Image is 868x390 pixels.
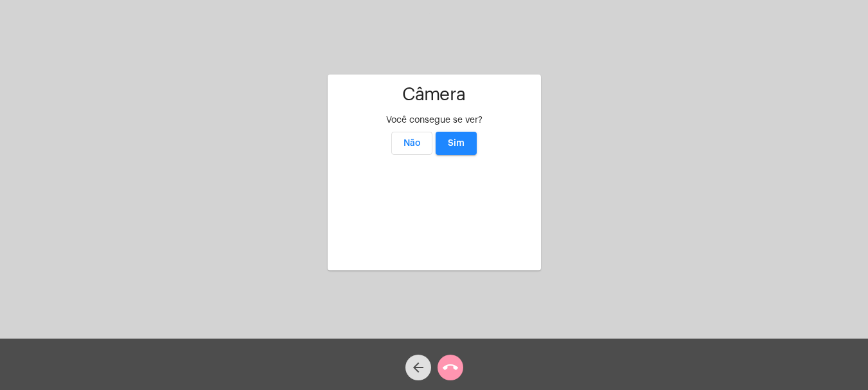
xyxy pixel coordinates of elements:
[436,132,477,155] button: Sim
[338,85,531,105] h1: Câmera
[443,360,458,375] mat-icon: call_end
[448,139,465,148] span: Sim
[386,116,483,125] span: Você consegue se ver?
[411,360,426,375] mat-icon: arrow_back
[403,139,421,148] span: Não
[391,132,432,155] button: Não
